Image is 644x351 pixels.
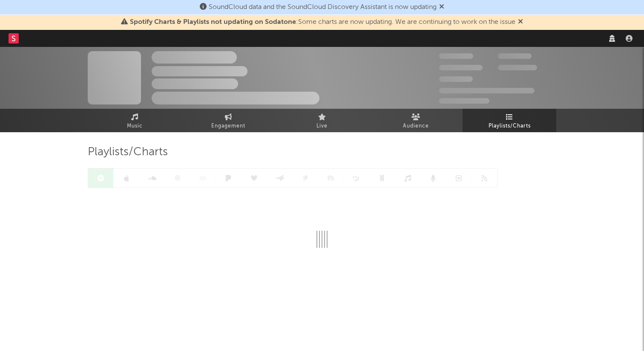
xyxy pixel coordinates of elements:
[127,121,143,131] span: Music
[439,88,535,93] span: 50,000,000 Monthly Listeners
[489,121,531,131] span: Playlists/Charts
[209,4,437,11] span: SoundCloud data and the SoundCloud Discovery Assistant is now updating
[439,98,489,104] span: Jump Score: 85.0
[439,76,473,82] span: 100,000
[130,19,296,26] span: Spotify Charts & Playlists not updating on Sodatone
[275,109,369,132] a: Live
[369,109,463,132] a: Audience
[498,65,537,70] span: 1,000,000
[439,53,473,59] span: 300,000
[439,4,444,11] span: Dismiss
[88,147,168,157] span: Playlists/Charts
[211,121,245,131] span: Engagement
[439,65,483,70] span: 50,000,000
[498,53,532,59] span: 100,000
[316,121,328,131] span: Live
[88,109,181,132] a: Music
[181,109,275,132] a: Engagement
[518,19,523,26] span: Dismiss
[130,19,515,26] span: : Some charts are now updating. We are continuing to work on the issue
[403,121,429,131] span: Audience
[463,109,556,132] a: Playlists/Charts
